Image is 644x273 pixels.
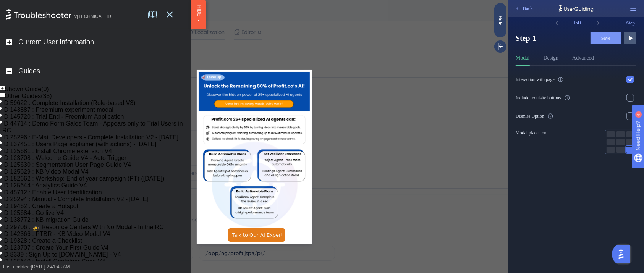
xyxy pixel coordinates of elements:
div: ID 125681 : Install Chrome extension V4 [2,148,112,155]
img: Modal Media [199,72,310,228]
div: ID 19462 : Create a Hotspot [2,203,78,210]
div: ID 25294 : Manual - Complete Installation V2 - [DATE] [2,196,149,203]
span: HIDE [196,5,202,16]
div: ID 29706 : 🚁 Resource Centers With No Modal - In the RC [2,223,164,231]
div: ID 152662 : Workshop: End of year campaign (PT) ([DATE]) [2,175,164,182]
div: ID 59622 : Complete Installation (Role-based V3) [2,100,136,107]
iframe: UserGuiding AI Assistant Launcher [612,243,635,266]
div: ID 19328 : Create a Checklist [2,237,82,244]
div: ID 137451 : Users Page explainer (with actions) - [DATE] [2,141,156,148]
span: Step-1 [8,33,76,44]
span: Save [93,35,102,41]
div: Other Guides(35) [5,93,52,100]
button: Advanced [64,53,86,66]
button: Design [36,53,51,66]
div: Current User Information [18,38,94,47]
div: ID 125630 : Segmentation User Page Guide V4 [2,162,131,168]
button: Back [3,2,28,15]
span: Need Help? [18,2,48,11]
div: ID 44714 : Demo Form Sales Team - Appears only to Trial Users in RC [2,120,191,134]
div: ID 123707 : Create Your First Guide V4 [2,244,108,251]
button: Modal [8,53,22,66]
div: ID 125640 : Install Container Code V4 [2,258,105,265]
div: ID 125684 : Go live V4 [2,210,64,216]
div: Dismiss Option [8,113,36,119]
div: ID 45712 : Enable User Identification [2,189,102,196]
div: ID 143887 : Freemium experiment modal [2,107,113,113]
div: ID 142366 : PTBR - KB Video Modal V4 [2,231,110,237]
div: Guides [18,67,40,76]
div: Include requisite buttons [8,95,53,101]
div: ID 138772 : KB migration Guide [2,216,89,223]
div: ID 145720 : Trial End - Freemium Application [2,113,124,120]
span: Back [15,5,25,11]
div: ID 8339 : Sign Up to [DOMAIN_NAME] - V4 [2,251,121,258]
div: ID 25296 : E-Mail Developers - Complete Installation V2 - [DATE] [2,134,178,141]
div: ID 123708 : Welcome Guide V4 - Auto Trigger [2,155,126,162]
div: ID 125644 : Analytics Guide V4 [2,182,87,189]
div: 4 [53,4,55,10]
div: 1 of 1 [55,17,84,29]
div: ID 125629 : KB Video Modal V4 [2,168,89,175]
div: Interaction with page [8,76,47,82]
button: Step [108,17,128,29]
span: Step [118,20,127,26]
div: Shown Guide(0) [5,86,49,93]
span: Modal placed on [8,130,39,136]
button: Save [83,32,113,44]
div: v [TECHNICAL_ID] [74,13,112,20]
